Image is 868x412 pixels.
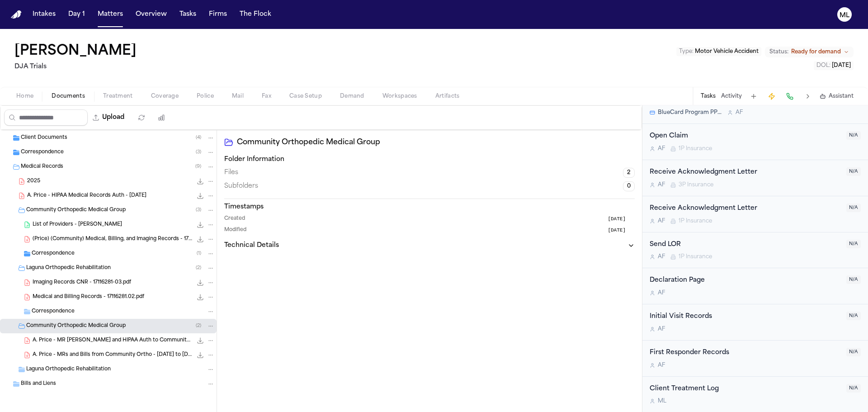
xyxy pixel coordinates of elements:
[642,304,868,341] div: Open task: Initial Visit Records
[196,293,205,302] button: Download Medical and Billing Records - 17116281.02.pdf
[435,93,460,100] span: Artifacts
[196,323,201,328] span: ( 2 )
[642,88,868,124] div: Open task: Review Found Coverage
[695,49,759,54] span: Motor Vehicle Accident
[642,196,868,232] div: Open task: Receive Acknowledgment Letter
[658,109,722,116] span: BlueCard Program PPO
[33,279,131,287] span: Imaging Records CNR - 17116281-03.pdf
[196,135,201,140] span: ( 4 )
[197,251,201,256] span: ( 1 )
[650,240,841,250] div: Send LOR
[650,131,841,142] div: Open Claim
[642,124,868,160] div: Open task: Open Claim
[33,337,192,345] span: A. Price - MR [PERSON_NAME] and HIPAA Auth to Community Ortho - [DATE]
[11,10,22,19] a: Home
[14,43,137,60] h1: [PERSON_NAME]
[224,182,258,191] span: Subfolders
[642,160,868,196] div: Open task: Receive Acknowledgment Letter
[16,93,33,100] span: Home
[29,6,59,23] a: Intakes
[658,253,665,260] span: A F
[11,10,22,19] img: Finch Logo
[21,134,67,142] span: Client Documents
[26,322,126,330] span: Community Orthopedic Medical Group
[205,6,231,23] button: Firms
[650,204,841,214] div: Receive Acknowledgment Letter
[33,236,192,243] span: (Price) (Community) Medical, Billing, and Imaging Records - 17116281-01.pdf
[32,250,75,258] span: Correspondence
[289,93,322,100] span: Case Setup
[846,384,861,393] span: N/A
[658,398,666,405] span: M L
[846,275,861,284] span: N/A
[382,93,417,100] span: Workspaces
[196,350,205,360] button: Download A. Price - MRs and Bills from Community Ortho - 2.1.25 to 6.18.25
[658,145,665,152] span: A F
[236,6,275,23] button: The Flock
[736,109,743,116] span: A F
[846,131,861,140] span: N/A
[679,253,712,260] span: 1P Insurance
[21,380,56,388] span: Bills and Liens
[196,208,201,213] span: ( 3 )
[197,93,214,100] span: Police
[26,265,111,272] span: Laguna Orthopedic Rehabilitation
[679,181,713,189] span: 3P Insurance
[791,48,841,56] span: Ready for demand
[679,145,712,152] span: 1P Insurance
[721,93,742,100] button: Activity
[94,6,127,23] button: Matters
[650,167,841,178] div: Receive Acknowledgment Letter
[650,348,841,358] div: First Responder Records
[846,167,861,176] span: N/A
[340,93,364,100] span: Demand
[88,109,130,126] button: Upload
[816,63,830,68] span: DOL :
[846,240,861,248] span: N/A
[829,93,854,100] span: Assistant
[224,155,635,164] h3: Folder Information
[658,289,665,297] span: A F
[650,384,841,394] div: Client Treatment Log
[176,6,200,23] button: Tasks
[26,366,111,374] span: Laguna Orthopedic Rehabilitation
[608,215,635,223] button: [DATE]
[27,178,40,185] span: 2025
[623,181,635,191] span: 0
[52,93,85,100] span: Documents
[623,168,635,178] span: 2
[14,43,137,60] button: Edit matter name
[769,48,788,56] span: Status:
[679,49,693,54] span: Type :
[33,351,192,359] span: A. Price - MRs and Bills from Community Ortho - [DATE] to [DATE]
[765,90,778,103] button: Create Immediate Task
[846,312,861,320] span: N/A
[747,90,760,103] button: Add Task
[196,150,201,155] span: ( 3 )
[650,312,841,322] div: Initial Visit Records
[765,47,854,57] button: Change status from Ready for demand
[650,275,841,286] div: Declaration Page
[832,63,851,68] span: [DATE]
[658,362,665,369] span: A F
[642,232,868,269] div: Open task: Send LOR
[701,93,716,100] button: Tasks
[224,168,238,177] span: Files
[814,61,854,70] button: Edit DOL: 2024-10-30
[132,6,170,23] button: Overview
[232,93,244,100] span: Mail
[679,218,712,225] span: 1P Insurance
[846,348,861,356] span: N/A
[196,278,205,287] button: Download Imaging Records CNR - 17116281-03.pdf
[103,93,133,100] span: Treatment
[608,227,626,234] span: [DATE]
[783,90,796,103] button: Make a Call
[65,6,89,23] button: Day 1
[224,203,635,212] h3: Timestamps
[224,215,245,223] span: Created
[4,109,88,126] input: Search files
[196,220,205,229] button: Download List of Providers - Annette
